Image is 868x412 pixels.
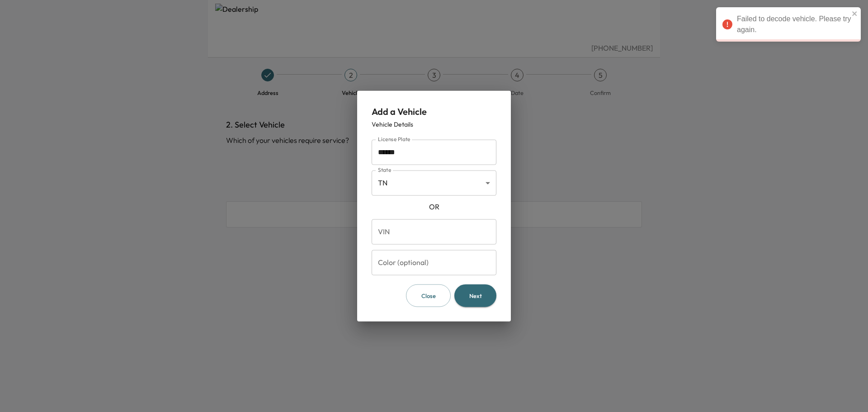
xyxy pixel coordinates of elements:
button: close [852,10,858,17]
button: Next [454,284,496,307]
div: Vehicle Details [372,119,496,128]
div: Failed to decode vehicle. Please try again. [716,7,861,42]
div: Add a Vehicle [372,105,496,118]
button: Close [406,284,451,307]
div: TN [372,170,496,195]
label: License Plate [378,135,410,143]
div: OR [372,201,496,212]
label: State [378,166,391,174]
